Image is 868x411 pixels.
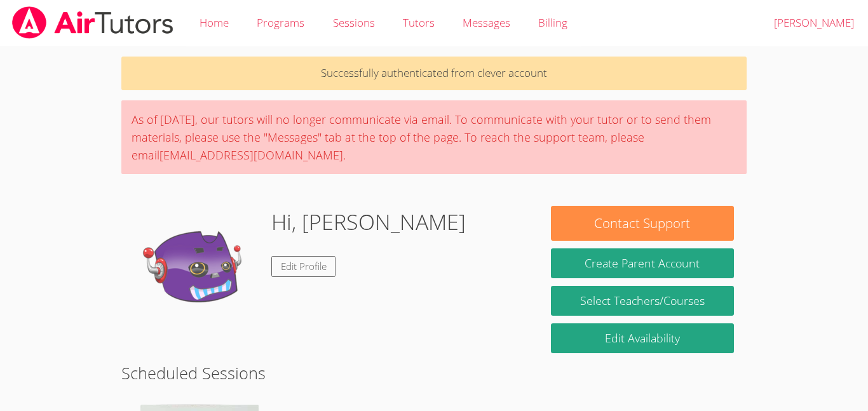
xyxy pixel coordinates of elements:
div: As of [DATE], our tutors will no longer communicate via email. To communicate with your tutor or ... [121,100,747,174]
a: Edit Profile [271,256,336,277]
a: Edit Availability [551,323,734,353]
span: Messages [463,15,510,30]
img: airtutors_banner-c4298cdbf04f3fff15de1276eac7730deb9818008684d7c2e4769d2f7ddbe033.png [11,6,175,39]
button: Create Parent Account [551,248,734,278]
img: default.png [134,206,261,333]
p: Successfully authenticated from clever account [121,57,747,90]
h2: Scheduled Sessions [121,361,747,385]
button: Contact Support [551,206,734,241]
a: Select Teachers/Courses [551,286,734,316]
h1: Hi, [PERSON_NAME] [271,206,466,238]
